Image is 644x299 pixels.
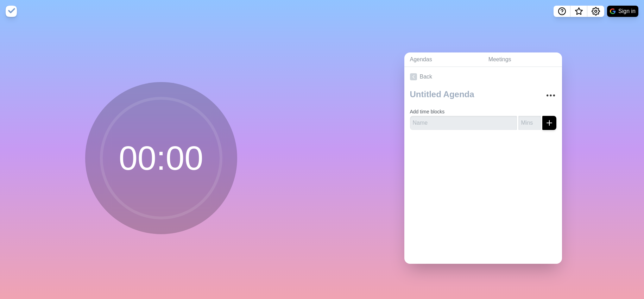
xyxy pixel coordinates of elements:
button: What’s new [570,6,587,17]
button: Settings [587,6,604,17]
a: Back [404,67,562,87]
input: Name [410,116,517,130]
img: google logo [610,8,615,14]
input: Mins [518,116,541,130]
a: Agendas [404,52,483,67]
button: Sign in [607,6,638,17]
button: Help [554,6,570,17]
img: timeblocks logo [6,6,17,17]
button: More [544,88,558,102]
a: Meetings [483,52,562,67]
label: Add time blocks [410,109,445,114]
